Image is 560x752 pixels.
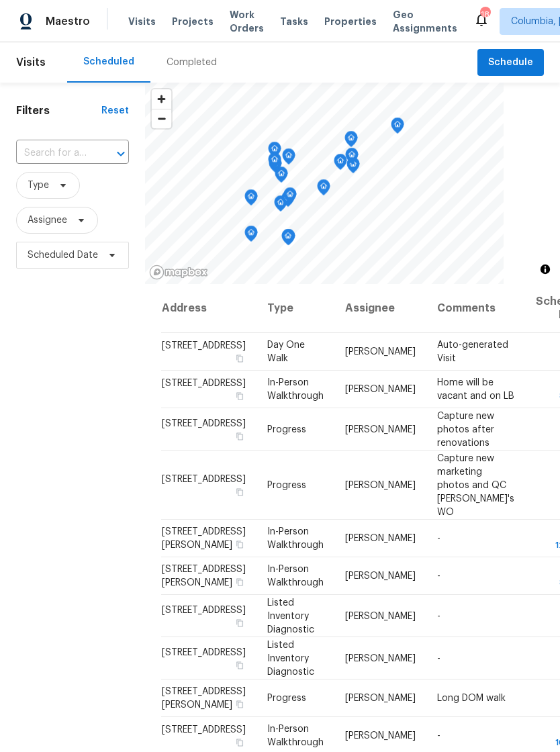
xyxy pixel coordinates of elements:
[280,17,308,26] span: Tasks
[437,611,440,620] span: -
[334,154,347,175] div: Map marker
[267,724,324,747] span: In-Person Walkthrough
[162,647,246,657] span: [STREET_ADDRESS]
[162,474,246,483] span: [STREET_ADDRESS]
[161,284,256,333] th: Address
[345,611,416,620] span: [PERSON_NAME]
[275,167,288,187] div: Map marker
[256,284,334,333] th: Type
[345,347,416,357] span: [PERSON_NAME]
[149,265,208,280] a: Mapbox homepage
[152,109,171,128] span: Zoom out
[345,480,416,489] span: [PERSON_NAME]
[234,352,246,365] button: Copy Address
[437,378,514,401] span: Home will be vacant and on LB
[324,15,377,28] span: Properties
[234,430,246,442] button: Copy Address
[172,15,214,28] span: Projects
[267,480,306,489] span: Progress
[344,131,358,152] div: Map marker
[480,8,489,21] div: 18
[477,49,544,77] button: Schedule
[162,565,246,587] span: [STREET_ADDRESS][PERSON_NAME]
[267,340,305,363] span: Day One Walk
[274,195,287,216] div: Map marker
[268,142,281,162] div: Map marker
[345,731,416,741] span: [PERSON_NAME]
[244,226,258,246] div: Map marker
[267,527,324,550] span: In-Person Walkthrough
[234,485,246,498] button: Copy Address
[437,694,506,703] span: Long DOM walk
[437,411,494,447] span: Capture new photos after renovations
[334,284,426,333] th: Assignee
[128,15,156,28] span: Visits
[230,8,264,35] span: Work Orders
[162,418,246,428] span: [STREET_ADDRESS]
[234,390,246,402] button: Copy Address
[437,653,440,663] span: -
[267,378,324,401] span: In-Person Walkthrough
[437,534,440,543] span: -
[28,248,98,262] span: Scheduled Date
[391,117,404,138] div: Map marker
[437,571,440,581] span: -
[16,104,101,117] h1: Filters
[267,424,306,434] span: Progress
[16,48,46,77] span: Visits
[541,262,549,277] span: Toggle attribution
[83,55,134,68] div: Scheduled
[28,214,67,227] span: Assignee
[145,83,504,284] canvas: Map
[437,731,440,741] span: -
[426,284,525,333] th: Comments
[345,385,416,394] span: [PERSON_NAME]
[267,694,306,703] span: Progress
[345,424,416,434] span: [PERSON_NAME]
[345,571,416,581] span: [PERSON_NAME]
[234,538,246,551] button: Copy Address
[28,179,49,192] span: Type
[345,148,359,169] div: Map marker
[162,341,246,350] span: [STREET_ADDRESS]
[46,15,90,28] span: Maestro
[345,694,416,703] span: [PERSON_NAME]
[267,565,324,587] span: In-Person Walkthrough
[268,152,281,173] div: Map marker
[283,187,297,208] div: Map marker
[162,687,246,710] span: [STREET_ADDRESS][PERSON_NAME]
[267,598,314,634] span: Listed Inventory Diagnostic
[281,191,295,211] div: Map marker
[167,56,217,69] div: Completed
[267,640,314,676] span: Listed Inventory Diagnostic
[234,576,246,588] button: Copy Address
[537,261,553,277] button: Toggle attribution
[393,8,457,35] span: Geo Assignments
[281,229,295,250] div: Map marker
[162,527,246,550] span: [STREET_ADDRESS][PERSON_NAME]
[234,698,246,710] button: Copy Address
[152,109,171,128] button: Zoom out
[111,144,130,163] button: Open
[345,653,416,663] span: [PERSON_NAME]
[16,143,91,164] input: Search for an address...
[101,104,129,117] div: Reset
[317,179,330,200] div: Map marker
[152,89,171,109] button: Zoom in
[162,725,246,735] span: [STREET_ADDRESS]
[162,605,246,614] span: [STREET_ADDRESS]
[437,453,514,516] span: Capture new marketing photos and QC [PERSON_NAME]'s WO
[234,737,246,749] button: Copy Address
[244,189,258,210] div: Map marker
[234,659,246,671] button: Copy Address
[282,148,295,169] div: Map marker
[437,340,508,363] span: Auto-generated Visit
[162,379,246,388] span: [STREET_ADDRESS]
[345,534,416,543] span: [PERSON_NAME]
[234,616,246,628] button: Copy Address
[488,54,533,71] span: Schedule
